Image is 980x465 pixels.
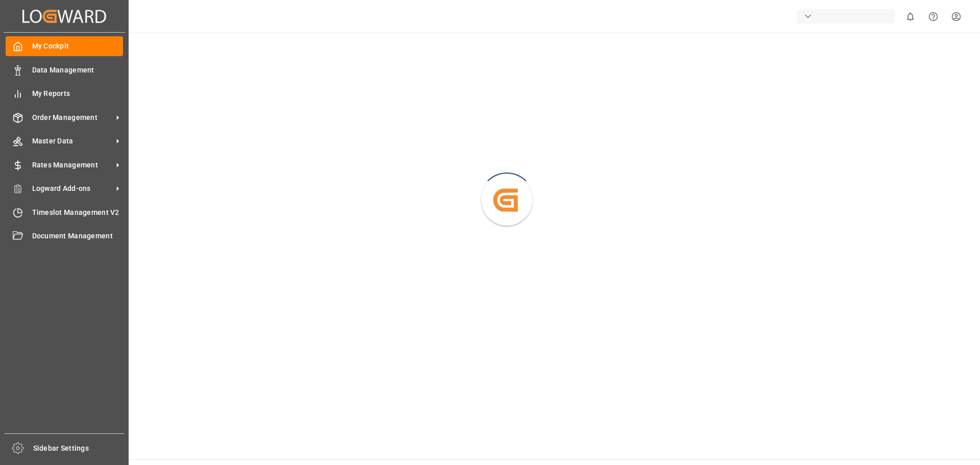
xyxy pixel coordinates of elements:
a: Data Management [6,60,123,80]
span: Logward Add-ons [32,183,113,194]
span: Timeslot Management V2 [32,207,124,218]
button: show 0 new notifications [899,5,922,28]
span: Document Management [32,231,124,241]
a: My Cockpit [6,36,123,56]
span: My Cockpit [32,41,124,52]
span: Sidebar Settings [33,443,125,454]
span: Rates Management [32,160,113,170]
a: Timeslot Management V2 [6,202,123,222]
span: Order Management [32,112,113,123]
button: Help Center [922,5,945,28]
a: Document Management [6,226,123,246]
span: My Reports [32,88,124,99]
span: Data Management [32,65,124,76]
span: Master Data [32,136,113,146]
